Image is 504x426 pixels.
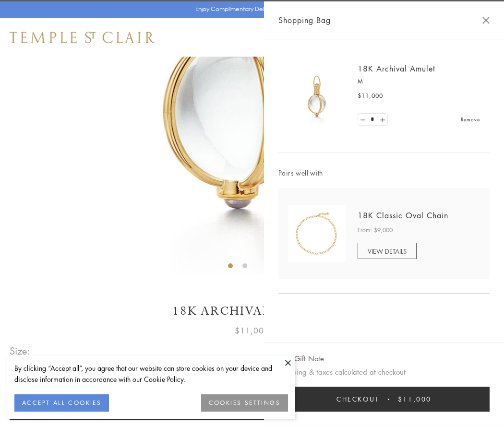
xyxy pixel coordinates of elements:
[278,14,331,26] span: Shopping Bag
[377,114,387,126] a: Set quantity to 2
[14,394,109,412] button: ACCEPT ALL COOKIES
[288,67,346,125] img: 18K Archival Amulet
[461,114,480,125] a: Remove
[10,343,31,359] span: Size:
[482,17,490,24] button: Close Shopping Bag
[278,366,490,378] p: Shipping & taxes calculated at checkout
[195,4,304,14] p: Enjoy Complimentary Delivery & Returns
[235,324,269,337] span: $11,000
[358,243,417,259] a: VIEW DETAILS
[288,205,346,262] img: N88865-OV18
[278,387,490,412] button: Checkout $11,000
[368,247,407,256] span: VIEW DETAILS
[278,167,490,178] span: Pairs well with
[10,32,155,43] img: Temple St. Clair
[10,303,494,319] h1: 18K Archival Amulet
[358,91,383,101] span: $11,000
[201,394,288,412] button: COOKIES SETTINGS
[358,114,368,126] a: Set quantity to 0
[336,394,379,404] span: Checkout
[398,394,432,404] span: $11,000
[358,63,435,74] a: 18K Archival Amulet
[14,363,288,385] div: By clicking “Accept all”, you agree that our website can store cookies on your device and disclos...
[358,225,393,235] span: From: $9,000
[358,210,448,221] a: 18K Classic Oval Chain
[278,353,324,365] button: Add Gift Note
[358,77,480,86] p: M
